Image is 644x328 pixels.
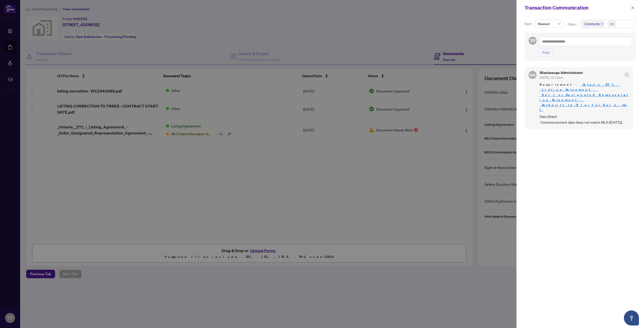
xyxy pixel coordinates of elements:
button: Open asap [624,310,639,325]
a: _Ontario__271_-_Listing_Agreement_-_Seller_Designated_Representation_Agreement_-_Authority_to_Off... [540,82,629,112]
span: check-circle [625,73,629,77]
span: TP [530,37,535,44]
p: Sort: [525,21,533,27]
button: Post [539,48,553,57]
span: Requirement - [540,82,629,112]
span: close [601,23,603,25]
span: MA [530,72,536,78]
span: Newest [538,20,561,27]
p: Filter: [568,22,577,27]
div: +1 [610,21,614,26]
span: close [631,6,634,10]
span: Comments [582,20,605,27]
span: [DATE], 12:17pm [540,76,562,79]
div: Transaction Communication [525,4,629,12]
span: Comments [584,21,600,26]
h5: Mississauga Administrator [540,71,583,74]
span: Data Sheet -Commencement date does not match MLS ([DATE]). [540,114,629,125]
